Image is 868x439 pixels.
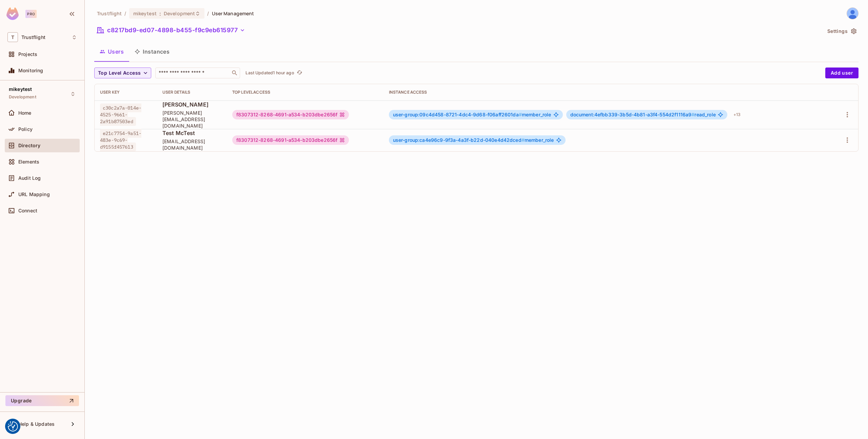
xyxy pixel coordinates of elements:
span: [PERSON_NAME][EMAIL_ADDRESS][DOMAIN_NAME] [162,110,221,129]
div: User Key [100,90,152,95]
span: Click to refresh data [294,69,304,77]
span: member_role [393,137,554,143]
span: User Management [212,10,254,17]
span: document:4efbb339-3b5d-4b81-a3f4-554d2f1116a9 [570,112,695,117]
span: Elements [18,159,39,165]
span: Monitoring [18,68,43,73]
span: Directory [18,143,40,148]
span: the active workspace [97,10,122,17]
div: Pro [25,10,37,18]
span: mikeytest [133,10,157,17]
span: Development [164,10,195,17]
span: # [519,112,522,117]
p: Last Updated 1 hour ago [245,70,294,76]
span: Connect [18,208,37,213]
button: Consent Preferences [8,421,18,432]
div: Instance Access [389,90,826,95]
span: Development [9,94,36,100]
span: read_role [570,112,716,117]
span: # [691,112,694,117]
span: Test McTest [162,129,221,137]
button: Users [94,43,129,60]
span: [PERSON_NAME] [162,101,221,108]
span: c30c2a7a-014e-4525-9661-2a91b87503ed [100,103,141,126]
div: f8307312-8268-4691-a534-b203dbe2656f [232,110,349,119]
button: Instances [129,43,175,60]
span: URL Mapping [18,192,50,197]
button: Top Level Access [94,68,151,78]
div: User Details [162,90,221,95]
span: T [7,32,18,42]
button: refresh [296,69,304,77]
span: Workspace: Trustflight [21,35,45,40]
span: Help & Updates [18,421,55,427]
span: Top Level Access [98,69,141,77]
div: + 13 [731,109,743,120]
span: e21c7754-9a51-483e-9c69-d9155f457613 [100,129,141,151]
img: SReyMgAAAABJRU5ErkJggg== [6,7,19,20]
span: member_role [393,112,551,117]
span: refresh [297,70,302,76]
button: Settings [825,26,859,37]
img: Mikey Forbes [847,8,858,19]
span: Projects [18,52,37,57]
button: Upgrade [5,395,79,406]
span: user-group:ca4e96c9-9f3a-4a3f-b22d-040e4d42dced [393,137,525,143]
div: Top Level Access [232,90,378,95]
button: Add user [825,68,859,78]
span: Audit Log [18,175,41,181]
span: : [159,11,161,16]
img: Revisit consent button [8,421,18,432]
div: f8307312-8268-4691-a534-b203dbe2656f [232,135,349,145]
span: Home [18,110,32,116]
span: # [521,137,525,143]
span: user-group:09c4d458-8721-4dc4-9d68-f06aff2601da [393,112,522,117]
button: c8217bd9-ed07-4898-b455-f9c9eb615977 [94,25,248,36]
span: Policy [18,127,33,132]
li: / [207,10,209,17]
span: [EMAIL_ADDRESS][DOMAIN_NAME] [162,138,221,151]
span: mikeytest [9,87,32,92]
li: / [124,10,126,17]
